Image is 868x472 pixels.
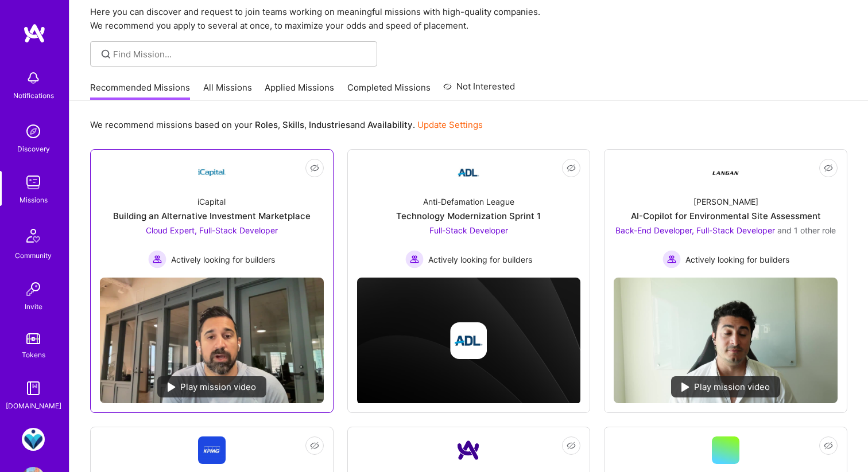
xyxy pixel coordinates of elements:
div: [PERSON_NAME] [693,196,758,208]
a: Not Interested [443,80,515,100]
div: Building an Alternative Investment Marketplace [113,210,311,222]
a: Company LogoAnti-Defamation LeagueTechnology Modernization Sprint 1Full-Stack Developer Actively ... [357,159,581,268]
div: Play mission video [157,376,266,397]
img: No Mission [614,278,838,403]
b: Availability [367,119,413,130]
div: Technology Modernization Sprint 1 [396,210,541,222]
img: Company Logo [712,159,739,186]
a: Applied Missions [265,81,334,100]
img: Actively looking for builders [662,250,681,268]
a: Update Settings [417,119,483,130]
a: Completed Missions [347,81,431,100]
span: Actively looking for builders [428,253,532,266]
img: tokens [26,333,40,344]
span: Back-End Developer, Full-Stack Developer [615,225,775,235]
div: Missions [20,194,48,206]
img: Actively looking for builders [148,250,166,268]
div: Anti-Defamation League [423,196,514,208]
a: Recommended Missions [90,81,190,100]
img: MedArrive: Devops [22,428,45,451]
i: icon EyeClosed [567,441,576,450]
div: iCapital [197,196,226,208]
img: Company Logo [455,159,482,186]
img: bell [22,67,45,89]
img: Community [20,222,47,249]
span: Actively looking for builders [171,253,275,266]
div: Play mission video [671,376,780,397]
i: icon EyeClosed [567,163,576,173]
b: Skills [282,119,304,130]
p: Here you can discover and request to join teams working on meaningful missions with high-quality ... [90,5,847,33]
a: Company LogoiCapitalBuilding an Alternative Investment MarketplaceCloud Expert, Full-Stack Develo... [100,159,324,268]
img: Invite [22,278,45,301]
img: Company Logo [455,436,482,464]
a: All Missions [203,81,252,100]
i: icon EyeClosed [824,441,833,450]
i: icon EyeClosed [824,163,833,173]
div: Tokens [22,349,45,361]
span: and 1 other role [777,225,836,235]
div: [DOMAIN_NAME] [6,400,61,412]
div: Invite [25,301,42,313]
i: icon EyeClosed [310,163,319,173]
img: teamwork [22,171,45,194]
b: Industries [309,119,350,130]
span: Actively looking for builders [685,253,789,266]
img: logo [23,23,46,44]
img: Company Logo [198,159,226,186]
i: icon EyeClosed [310,441,319,450]
i: icon SearchGrey [99,48,113,61]
span: Cloud Expert, Full-Stack Developer [146,225,278,235]
img: discovery [22,120,45,143]
input: Find Mission... [113,48,369,60]
p: We recommend missions based on your , , and . [90,119,483,131]
div: AI-Copilot for Environmental Site Assessment [631,210,821,222]
div: Discovery [17,143,50,155]
a: MedArrive: Devops [19,428,48,451]
img: Actively looking for builders [405,250,424,268]
a: Company Logo[PERSON_NAME]AI-Copilot for Environmental Site AssessmentBack-End Developer, Full-Sta... [614,159,838,268]
img: Company Logo [198,436,226,464]
div: Community [15,249,52,262]
div: Notifications [13,89,54,102]
img: guide book [22,377,45,400]
img: cover [357,278,581,404]
img: play [681,383,689,392]
img: No Mission [100,278,324,403]
span: Full-Stack Developer [429,225,508,235]
b: Roles [255,119,278,130]
img: play [168,383,176,392]
img: Company logo [450,322,487,359]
